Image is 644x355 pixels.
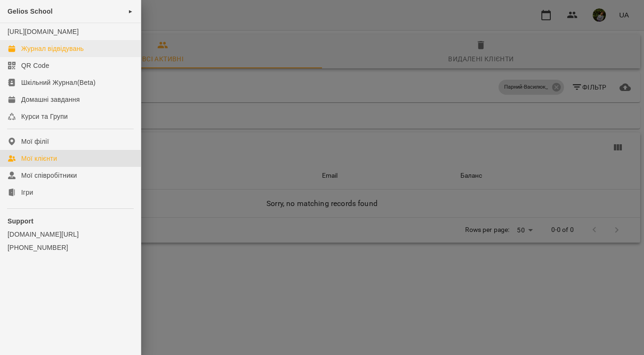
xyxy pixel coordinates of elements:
div: Шкільний Журнал(Beta) [21,78,96,87]
div: Мої клієнти [21,154,57,163]
div: Журнал відвідувань [21,44,84,53]
span: Gelios School [8,8,53,15]
a: [PHONE_NUMBER] [8,243,133,252]
p: Support [8,216,133,226]
div: Ігри [21,188,33,197]
div: Курси та Групи [21,112,68,121]
div: QR Code [21,61,49,70]
div: Домашні завдання [21,95,80,104]
a: [URL][DOMAIN_NAME] [8,28,79,35]
span: ► [128,8,133,15]
div: Мої співробітники [21,171,77,180]
a: [DOMAIN_NAME][URL] [8,230,133,239]
div: Мої філії [21,137,49,146]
